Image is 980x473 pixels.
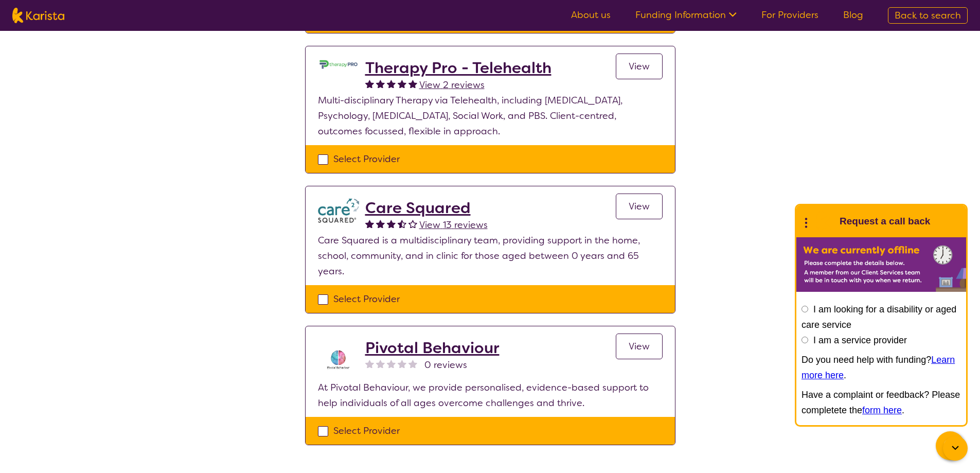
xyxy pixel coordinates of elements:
span: View 2 reviews [419,79,485,91]
img: lehxprcbtunjcwin5sb4.jpg [318,59,359,70]
a: Back to search [888,7,968,24]
img: fullstar [387,79,396,88]
img: fullstar [365,79,374,88]
img: fullstar [387,219,396,228]
img: nonereviewstar [398,359,406,368]
span: View 13 reviews [419,219,488,231]
img: fullstar [376,79,385,88]
a: View 13 reviews [419,217,488,233]
span: View [629,60,650,73]
img: fullstar [398,79,406,88]
img: nonereviewstar [408,359,417,368]
p: At Pivotal Behaviour, we provide personalised, evidence-based support to help individuals of all ... [318,380,663,411]
img: nonereviewstar [365,359,374,368]
a: About us [571,9,611,21]
a: form here [862,405,902,415]
label: I am looking for a disability or aged care service [801,304,956,330]
p: Multi-disciplinary Therapy via Telehealth, including [MEDICAL_DATA], Psychology, [MEDICAL_DATA], ... [318,93,663,139]
p: Care Squared is a multidisciplinary team, providing support in the home, school, community, and i... [318,233,663,279]
span: Back to search [895,9,961,22]
p: Have a complaint or feedback? Please completete the . [801,387,961,418]
img: wj9hjhqjgkysxqt1appg.png [318,339,359,380]
img: Karista [813,211,833,232]
a: Blog [843,9,863,21]
span: 0 reviews [424,357,467,373]
img: Karista logo [12,8,64,23]
a: Therapy Pro - Telehealth [365,59,551,77]
span: View [629,340,650,353]
img: emptystar [408,219,417,228]
a: For Providers [761,9,818,21]
img: nonereviewstar [387,359,396,368]
img: halfstar [398,219,406,228]
button: Channel Menu [936,431,965,460]
p: Do you need help with funding? . [801,352,961,383]
a: View [616,54,663,79]
img: watfhvlxxexrmzu5ckj6.png [318,199,359,223]
img: fullstar [376,219,385,228]
span: View [629,200,650,213]
h1: Request a call back [840,214,930,229]
a: View 2 reviews [419,77,485,93]
a: Pivotal Behaviour [365,339,500,357]
img: fullstar [408,79,417,88]
a: View [616,334,663,359]
a: View [616,194,663,219]
img: Karista offline chat form to request call back [796,237,966,292]
label: I am a service provider [813,335,907,345]
a: Funding Information [635,9,737,21]
a: Care Squared [365,199,488,217]
img: nonereviewstar [376,359,385,368]
img: fullstar [365,219,374,228]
